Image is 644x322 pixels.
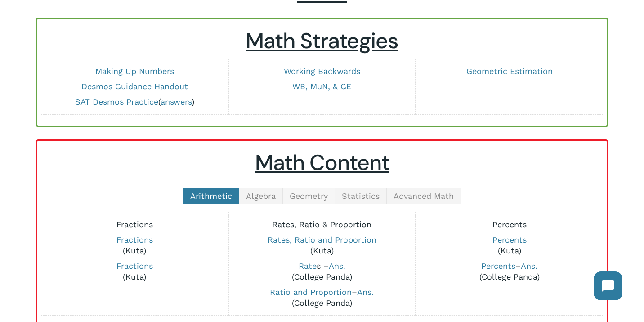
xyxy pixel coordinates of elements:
[394,191,454,201] span: Advanced Math
[233,287,411,308] p: – (College Panda)
[290,191,328,201] span: Geometry
[272,220,371,229] span: Rates, Ratio & Proportion
[329,261,345,271] a: Ans.
[239,188,283,204] a: Algebra
[335,188,387,204] a: Statistics
[46,235,224,256] p: (Kuta)
[492,235,527,244] a: Percents
[466,66,553,76] a: Geometric Estimation
[284,66,360,76] a: Working Backwards
[46,261,224,282] p: (Kuta)
[116,220,153,229] span: Fractions
[75,97,158,106] a: SAT Desmos Practice
[46,97,224,107] p: ( )
[521,261,537,271] a: Ans.
[481,261,515,271] a: Percents
[387,188,461,204] a: Advanced Math
[283,188,335,204] a: Geometry
[190,191,232,201] span: Arithmetic
[81,82,188,91] a: Desmos Guidance Handout
[161,97,192,106] a: answers
[95,66,174,76] a: Making Up Numbers
[116,261,153,271] a: Fractions
[585,262,631,309] iframe: Chatbot
[357,287,374,297] a: Ans.
[270,287,352,297] a: Ratio and Proportion
[420,235,598,256] p: (Kuta)
[420,261,598,282] p: – (College Panda)
[246,191,276,201] span: Algebra
[183,188,239,204] a: Arithmetic
[233,261,411,282] p: s – (College Panda)
[492,220,527,229] span: Percents
[233,235,411,256] p: (Kuta)
[255,148,389,177] u: Math Content
[342,191,380,201] span: Statistics
[116,235,153,244] a: Fractions
[299,261,317,271] a: Rate
[292,82,351,91] a: WB, MuN, & GE
[268,235,376,244] a: Rates, Ratio and Proportion
[246,27,398,55] u: Math Strategies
